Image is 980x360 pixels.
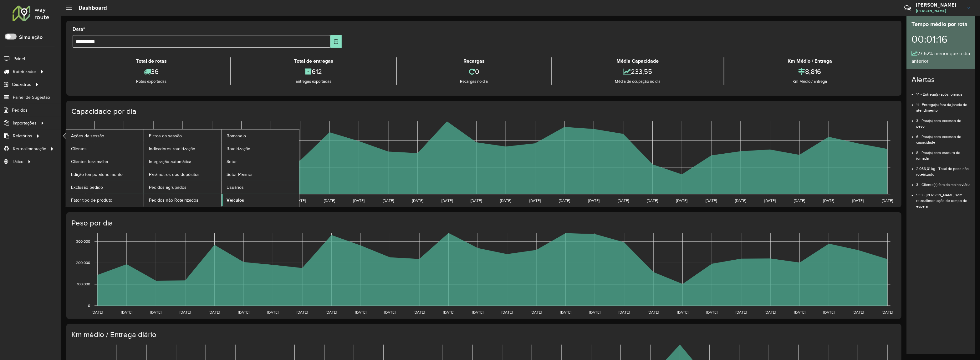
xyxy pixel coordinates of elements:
div: 233,55 [553,65,722,78]
span: Clientes fora malha [71,158,108,165]
text: [DATE] [150,310,161,314]
h2: Dashboard [72,4,107,11]
text: [DATE] [500,199,511,203]
span: [PERSON_NAME] [916,8,963,14]
span: Filtros da sessão [149,133,182,139]
div: Recargas no dia [399,78,550,85]
div: Km Médio / Entrega [726,57,894,65]
text: 100,000 [77,282,90,286]
a: Setor [222,155,299,168]
span: Retroalimentação [13,146,46,152]
div: Média Capacidade [553,57,722,65]
text: [DATE] [560,310,571,314]
text: [DATE] [385,310,396,314]
span: Exclusão pedido [71,184,103,191]
text: [DATE] [764,199,776,203]
text: [DATE] [471,199,482,203]
span: Importações [13,120,37,126]
text: [DATE] [443,310,454,314]
text: [DATE] [180,310,191,314]
text: [DATE] [618,199,629,203]
text: [DATE] [414,310,425,314]
div: 612 [232,65,395,78]
label: Data [73,25,85,33]
text: [DATE] [676,199,688,203]
text: [DATE] [324,199,335,203]
span: Relatórios [13,133,32,139]
span: Romaneio [227,133,246,139]
span: Ações da sessão [71,133,104,139]
h4: Alertas [911,75,970,84]
text: [DATE] [383,199,394,203]
span: Tático [12,158,23,165]
a: Edição tempo atendimento [66,168,144,181]
text: [DATE] [442,199,453,203]
text: [DATE] [736,310,747,314]
text: [DATE] [472,310,483,314]
span: Setor Planner [227,171,253,178]
text: [DATE] [735,199,746,203]
text: [DATE] [677,310,688,314]
text: 300,000 [76,240,90,244]
text: [DATE] [326,310,337,314]
div: Total de rotas [74,57,228,65]
a: Integração automática [144,155,222,168]
text: [DATE] [882,199,893,203]
text: [DATE] [706,310,717,314]
li: 8 - Rota(s) com estouro de jornada [916,145,970,161]
text: [DATE] [559,199,570,203]
div: 0 [399,65,550,78]
text: [DATE] [619,310,630,314]
span: Indicadores roteirização [149,146,195,152]
text: [DATE] [412,199,423,203]
li: 3 - Rota(s) com excesso de peso [916,113,970,129]
span: Clientes [71,146,87,152]
text: [DATE] [531,310,542,314]
text: [DATE] [853,199,864,203]
li: 3 - Cliente(s) fora da malha viária [916,177,970,188]
text: [DATE] [529,199,541,203]
li: 6 - Rota(s) com excesso de capacidade [916,129,970,145]
text: 200,000 [76,261,90,265]
a: Filtros da sessão [144,130,222,142]
button: Choose Date [330,35,342,48]
a: Setor Planner [222,168,299,181]
text: 0 [88,304,90,308]
span: Painel [13,56,25,62]
div: Total de entregas [232,57,395,65]
h3: [PERSON_NAME] [916,2,963,8]
text: [DATE] [297,310,308,314]
h4: Capacidade por dia [71,107,895,116]
div: Entregas exportadas [232,78,395,85]
a: Pedidos agrupados [144,181,222,193]
a: Veículos [222,194,299,206]
span: Fator tipo de produto [71,197,112,204]
text: [DATE] [853,310,864,314]
span: Setor [227,158,237,165]
h4: Peso por dia [71,219,895,228]
a: Contato Rápido [901,1,914,15]
text: [DATE] [294,199,306,203]
span: Veículos [227,197,244,204]
a: Parâmetros dos depósitos [144,168,222,181]
div: Média de ocupação no dia [553,78,722,85]
a: Romaneio [222,130,299,142]
text: [DATE] [209,310,220,314]
a: Indicadores roteirização [144,142,222,155]
a: Clientes [66,142,144,155]
div: 8,816 [726,65,894,78]
text: [DATE] [121,310,132,314]
text: [DATE] [648,310,659,314]
div: Rotas exportadas [74,78,228,85]
text: [DATE] [92,310,103,314]
text: [DATE] [765,310,776,314]
span: Roteirizador [13,68,36,75]
text: [DATE] [355,310,366,314]
text: [DATE] [706,199,717,203]
a: Roteirização [222,142,299,155]
text: [DATE] [238,310,249,314]
h4: Km médio / Entrega diário [71,330,895,339]
span: Cadastros [12,81,31,88]
span: Parâmetros dos depósitos [149,171,200,178]
li: 533 - [PERSON_NAME] sem retroalimentação de tempo de espera [916,188,970,209]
